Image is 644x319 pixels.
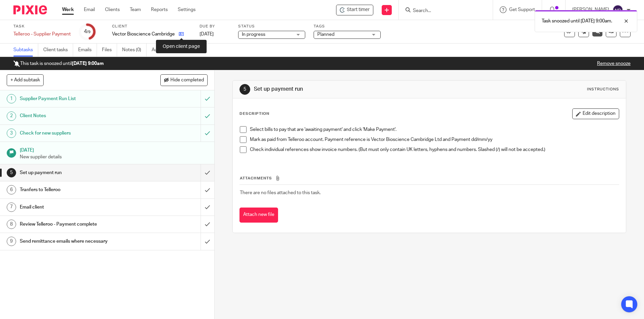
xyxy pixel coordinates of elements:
a: Clients [105,6,120,13]
a: Client tasks [43,44,73,57]
h1: Set up payment run [254,86,444,93]
span: Attachments [240,176,272,180]
h1: Check for new suppliers [20,128,136,138]
a: Work [62,6,74,13]
h1: Client Notes [20,111,136,121]
h1: Supplier Payment Run List [20,94,136,104]
a: Subtasks [13,44,38,57]
div: 2 [7,111,16,121]
a: Reports [151,6,168,13]
h1: Send remittance emails where necessary [20,236,136,246]
div: 8 [7,220,16,229]
div: 5 [239,84,250,95]
small: /9 [87,30,91,34]
img: svg%3E [612,5,623,15]
button: + Add subtask [7,74,44,86]
div: Vector Bioscience Cambridge Ltd - Telleroo - Supplier Payment [336,5,373,15]
p: Task snoozed until [DATE] 9:00am. [542,18,612,24]
span: [DATE] [200,32,214,36]
span: There are no files attached to this task. [240,190,321,195]
p: Select bills to pay that are 'awaiting payment' and click 'Make Payment'. [250,126,619,133]
div: 3 [7,129,16,138]
div: 1 [7,94,16,103]
a: Emails [78,44,97,57]
div: Telleroo - Supplier Payment [13,31,71,37]
div: 5 [7,168,16,177]
button: Edit description [572,108,619,119]
a: Notes (0) [122,44,147,57]
span: In progress [242,32,265,37]
a: Files [102,44,117,57]
span: Planned [317,32,334,37]
label: Tags [314,24,381,29]
h1: Review Telleroo - Payment complete [20,219,136,229]
p: Mark as paid from Telleroo account. Payment reference is Vector Bioscience Cambridge Ltd and Paym... [250,136,619,143]
b: [DATE] 9:00am [72,61,104,66]
h1: Email client [20,202,136,212]
p: This task is snoozed until [13,60,104,67]
button: Attach new file [239,208,278,223]
div: Instructions [587,87,619,92]
p: New supplier details [20,154,208,160]
label: Due by [200,24,230,29]
label: Client [112,24,191,29]
a: Audit logs [152,44,177,57]
button: Hide completed [160,74,208,86]
label: Status [238,24,305,29]
h1: Set up payment run [20,168,136,178]
div: 9 [7,237,16,246]
h1: [DATE] [20,145,208,154]
div: 4 [84,28,91,35]
a: Settings [178,6,196,13]
p: Description [239,111,269,116]
img: Pixie [13,5,47,14]
div: 6 [7,185,16,194]
p: Vector Bioscience Cambridge Ltd [112,31,175,37]
label: Task [13,24,71,29]
a: Team [130,6,141,13]
p: Check individual references show invoice numbers. (But must only contain UK letters, hyphens and ... [250,146,619,153]
a: Email [84,6,95,13]
span: Hide completed [170,78,204,83]
a: Remove snooze [597,61,631,66]
div: 7 [7,203,16,212]
h1: Tranfers to Telleroo [20,185,136,195]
